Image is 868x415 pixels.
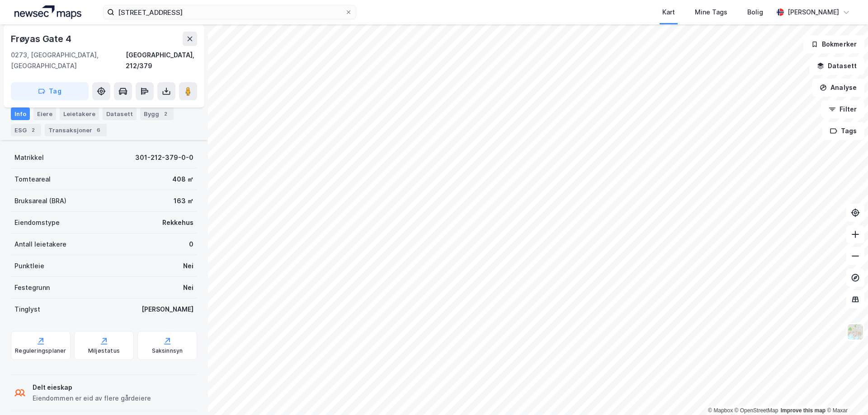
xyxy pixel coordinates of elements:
[14,174,51,185] div: Tomteareal
[189,239,193,250] div: 0
[662,7,675,18] div: Kart
[14,5,81,19] img: logo.a4113a55bc3d86da70a041830d287a7e.svg
[695,7,727,18] div: Mine Tags
[11,50,126,71] div: 0273, [GEOGRAPHIC_DATA], [GEOGRAPHIC_DATA]
[11,32,73,46] div: Frøyas Gate 4
[821,100,864,118] button: Filter
[45,124,107,136] div: Transaksjoner
[11,82,89,100] button: Tag
[14,239,66,250] div: Antall leietakere
[822,122,864,140] button: Tags
[14,152,44,163] div: Matrikkel
[747,7,763,18] div: Bolig
[14,282,50,293] div: Festegrunn
[135,152,193,163] div: 301-212-379-0-0
[142,304,193,315] div: [PERSON_NAME]
[14,304,40,315] div: Tinglyst
[28,126,38,135] div: 2
[735,407,778,414] a: OpenStreetMap
[152,347,183,354] div: Saksinnsyn
[15,347,66,354] div: Reguleringsplaner
[162,217,193,228] div: Rekkehus
[788,7,839,18] div: [PERSON_NAME]
[174,196,193,206] div: 163 ㎡
[812,79,864,97] button: Analyse
[126,50,197,71] div: [GEOGRAPHIC_DATA], 212/379
[33,393,151,404] div: Eiendommen er eid av flere gårdeiere
[847,323,864,340] img: Z
[161,109,170,118] div: 2
[33,382,151,393] div: Delt eieskap
[183,261,193,271] div: Nei
[103,107,137,120] div: Datasett
[823,372,868,415] iframe: Chat Widget
[172,174,193,185] div: 408 ㎡
[11,124,41,136] div: ESG
[140,107,174,120] div: Bygg
[14,217,60,228] div: Eiendomstype
[60,107,99,120] div: Leietakere
[11,107,30,120] div: Info
[14,196,66,206] div: Bruksareal (BRA)
[708,407,733,414] a: Mapbox
[114,5,345,19] input: Søk på adresse, matrikkel, gårdeiere, leietakere eller personer
[94,126,103,135] div: 6
[14,261,44,271] div: Punktleie
[781,407,826,414] a: Improve this map
[809,57,864,75] button: Datasett
[183,282,193,293] div: Nei
[88,347,120,354] div: Miljøstatus
[803,35,864,53] button: Bokmerker
[33,107,56,120] div: Eiere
